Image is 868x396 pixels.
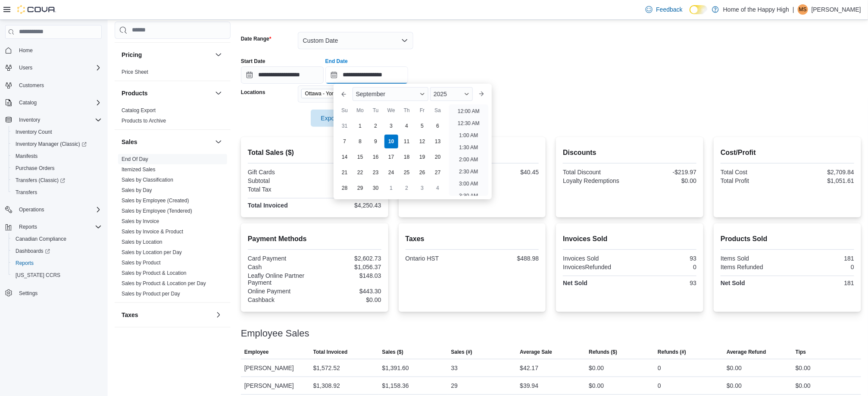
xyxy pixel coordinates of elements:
[16,115,102,125] span: Inventory
[12,270,102,280] span: Washington CCRS
[337,118,446,196] div: September, 2025
[454,118,483,129] li: 12:30 AM
[311,110,359,127] button: Export
[415,119,429,133] div: day-5
[122,270,187,276] a: Sales by Product & Location
[19,47,33,54] span: Home
[316,272,381,279] div: $148.03
[406,255,471,262] div: Ontario HST
[415,135,429,148] div: day-12
[122,69,148,75] a: Price Sheet
[656,5,682,14] span: Feedback
[789,177,854,184] div: $1,051.61
[122,118,166,124] a: Products to Archive
[2,204,105,216] button: Operations
[721,255,786,262] div: Items Sold
[456,167,481,177] li: 2:30 AM
[316,296,381,303] div: $0.00
[19,82,44,89] span: Customers
[12,139,90,149] a: Inventory Manager (Classic)
[721,169,786,176] div: Total Cost
[122,249,182,255] a: Sales by Location per Day
[451,380,458,391] div: 29
[369,181,383,195] div: day-30
[415,166,429,179] div: day-26
[16,177,65,184] span: Transfers (Classic)
[353,166,367,179] div: day-22
[16,63,36,73] button: Users
[658,349,686,355] span: Refunds (#)
[338,150,352,164] div: day-14
[122,207,192,214] span: Sales by Employee (Tendered)
[12,139,102,149] span: Inventory Manager (Classic)
[415,181,429,195] div: day-3
[12,163,102,173] span: Purchase Orders
[241,328,309,339] h3: Employee Sales
[19,64,32,71] span: Users
[248,255,313,262] div: Card Payment
[16,97,102,108] span: Catalog
[415,104,429,117] div: Fr
[456,154,481,165] li: 2:00 AM
[19,290,37,297] span: Settings
[12,163,58,173] a: Purchase Orders
[301,89,383,98] span: Ottawa - York Street - Fire & Flower
[16,236,66,242] span: Canadian Compliance
[248,296,313,303] div: Cashback
[789,169,854,176] div: $2,709.84
[721,177,786,184] div: Total Profit
[338,104,352,117] div: Su
[431,150,445,164] div: day-20
[337,87,351,101] button: Previous Month
[122,218,159,225] span: Sales by Invoice
[19,99,37,106] span: Catalog
[9,162,105,174] button: Purchase Orders
[16,165,55,172] span: Purchase Orders
[9,257,105,269] button: Reports
[122,208,192,214] a: Sales by Employee (Tendered)
[16,222,102,232] span: Reports
[12,234,70,244] a: Canadian Compliance
[248,264,313,270] div: Cash
[122,187,152,194] span: Sales by Day
[384,135,398,148] div: day-10
[248,288,313,295] div: Online Payment
[2,114,105,126] button: Inventory
[316,110,354,127] span: Export
[248,148,381,158] h2: Total Sales ($)
[316,288,381,295] div: $443.30
[400,104,414,117] div: Th
[313,363,340,373] div: $1,572.52
[9,174,105,186] a: Transfers (Classic)
[338,119,352,133] div: day-31
[338,181,352,195] div: day-28
[353,150,367,164] div: day-15
[16,80,102,91] span: Customers
[338,135,352,148] div: day-7
[5,41,102,322] nav: Complex example
[244,349,269,355] span: Employee
[369,150,383,164] div: day-16
[325,58,348,65] label: End Date
[456,191,481,201] li: 3:30 AM
[122,259,161,266] span: Sales by Product
[16,153,37,160] span: Manifests
[122,156,148,162] a: End Of Day
[563,255,628,262] div: Invoices Sold
[431,166,445,179] div: day-27
[721,148,854,158] h2: Cost/Profit
[723,4,789,15] p: Home of the Happy High
[122,176,173,183] span: Sales by Classification
[798,4,808,15] div: Matthew Sheculski
[382,380,409,391] div: $1,158.36
[16,45,102,56] span: Home
[16,248,50,255] span: Dashboards
[520,380,538,391] div: $39.94
[400,166,414,179] div: day-25
[213,137,224,147] button: Sales
[430,87,473,101] div: Button. Open the year selector. 2025 is currently selected.
[563,264,628,270] div: InvoicesRefunded
[12,127,56,137] a: Inventory Count
[115,67,231,81] div: Pricing
[16,141,87,148] span: Inventory Manager (Classic)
